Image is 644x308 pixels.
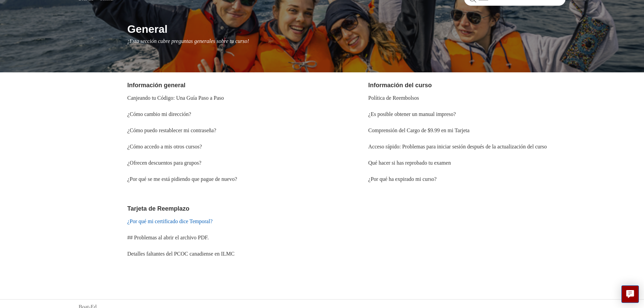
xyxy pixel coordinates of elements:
[127,127,216,133] a: ¿Cómo puedo restablecer mi contraseña?
[127,82,186,89] a: Información general
[127,37,566,45] p: ¡Esta sección cubre preguntas generales sobre tu curso!
[368,127,470,133] a: Comprensión del Cargo de $9.99 en mi Tarjeta
[368,82,432,89] a: Información del curso
[127,95,224,101] a: Canjeando tu Código: Una Guía Paso a Paso
[127,218,213,224] a: ¿Por qué mi certificado dice Temporal?
[621,285,639,303] button: Live chat
[368,111,456,117] a: ¿Es posible obtener un manual impreso?
[127,111,191,117] a: ¿Cómo cambio mi dirección?
[368,176,436,182] a: ¿Por qué ha expirado mi curso?
[127,235,209,240] a: ## Problemas al abrir el archivo PDF.
[127,21,566,37] h1: General
[127,160,201,166] a: ¿Ofrecen descuentos para grupos?
[368,144,547,149] a: Acceso rápido: Problemas para iniciar sesión después de la actualización del curso
[127,144,202,149] a: ¿Cómo accedo a mis otros cursos?
[127,251,235,257] a: Detalles faltantes del PCOC canadiense en ILMC
[127,176,237,182] a: ¿Por qué se me está pidiendo que pague de nuevo?
[127,205,190,212] a: Tarjeta de Reemplazo
[368,95,419,101] a: Política de Reembolsos
[368,160,451,166] a: Qué hacer si has reprobado tu examen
